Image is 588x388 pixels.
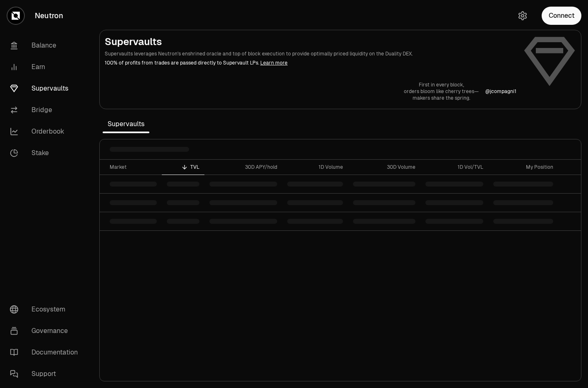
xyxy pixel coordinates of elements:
[3,35,89,56] a: Balance
[287,164,343,170] div: 1D Volume
[3,56,89,78] a: Earn
[3,299,89,320] a: Ecosystem
[105,50,516,57] p: Supervaults leverages Neutron's enshrined oracle and top of block execution to provide optimally ...
[353,164,415,170] div: 30D Volume
[209,164,277,170] div: 30D APY/hold
[404,81,479,88] p: First in every block,
[260,60,288,66] a: Learn more
[3,342,89,363] a: Documentation
[425,164,483,170] div: 1D Vol/TVL
[105,35,516,48] h2: Supervaults
[3,320,89,342] a: Governance
[404,88,479,95] p: orders bloom like cherry trees—
[110,164,157,170] div: Market
[105,59,516,67] p: 100% of profits from trades are passed directly to Supervault LPs.
[3,121,89,142] a: Orderbook
[485,88,516,95] a: @jcompagni1
[3,142,89,164] a: Stake
[542,7,581,25] button: Connect
[493,164,554,170] div: My Position
[3,99,89,121] a: Bridge
[404,81,479,101] a: First in every block,orders bloom like cherry trees—makers share the spring.
[485,88,516,95] p: @ jcompagni1
[404,95,479,101] p: makers share the spring.
[167,164,199,170] div: TVL
[3,78,89,99] a: Supervaults
[103,116,149,132] span: Supervaults
[3,363,89,385] a: Support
